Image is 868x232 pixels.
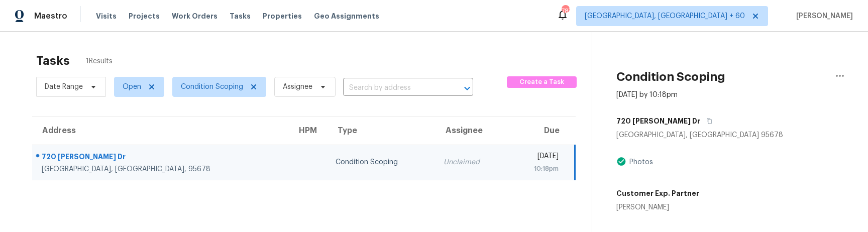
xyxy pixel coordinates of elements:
[129,11,160,21] span: Projects
[616,116,700,126] h5: 720 [PERSON_NAME] Dr
[42,164,281,174] div: [GEOGRAPHIC_DATA], [GEOGRAPHIC_DATA], 95678
[42,152,281,164] div: 720 [PERSON_NAME] Dr
[515,164,559,174] div: 10:18pm
[32,117,289,145] th: Address
[616,72,725,82] h2: Condition Scoping
[616,156,626,167] img: Artifact Present Icon
[34,11,67,21] span: Maestro
[314,11,379,21] span: Geo Assignments
[515,151,559,164] div: [DATE]
[512,76,571,88] span: Create a Task
[230,13,251,20] span: Tasks
[96,11,117,21] span: Visits
[45,82,83,92] span: Date Range
[700,112,714,130] button: Copy Address
[436,117,507,145] th: Assignee
[616,130,852,140] div: [GEOGRAPHIC_DATA], [GEOGRAPHIC_DATA] 95678
[86,56,113,66] span: 1 Results
[328,117,436,145] th: Type
[616,90,678,100] div: [DATE] by 10:18pm
[172,11,218,21] span: Work Orders
[507,117,575,145] th: Due
[283,82,312,92] span: Assignee
[181,82,243,92] span: Condition Scoping
[792,11,853,21] span: [PERSON_NAME]
[263,11,302,21] span: Properties
[289,117,328,145] th: HPM
[616,202,699,212] div: [PERSON_NAME]
[460,81,474,95] button: Open
[123,82,141,92] span: Open
[562,6,569,16] div: 787
[626,157,653,167] div: Photos
[585,11,745,21] span: [GEOGRAPHIC_DATA], [GEOGRAPHIC_DATA] + 60
[36,56,70,66] h2: Tasks
[343,80,445,96] input: Search by address
[336,157,427,167] div: Condition Scoping
[444,157,499,167] div: Unclaimed
[507,76,576,88] button: Create a Task
[616,188,699,198] h5: Customer Exp. Partner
